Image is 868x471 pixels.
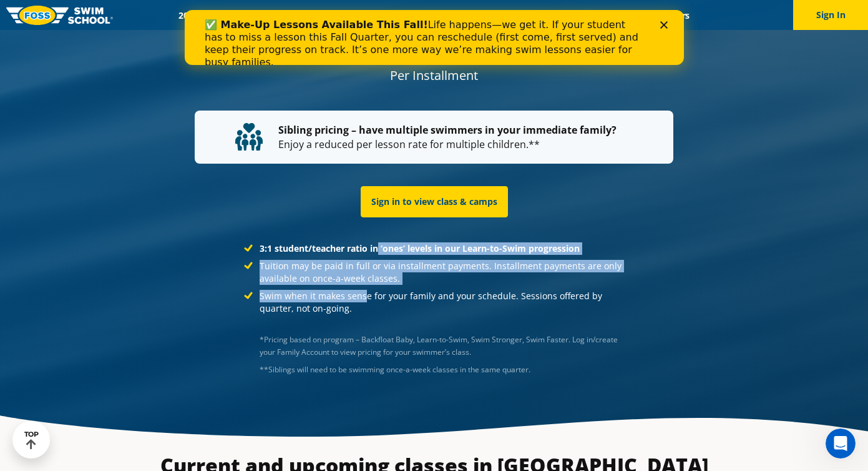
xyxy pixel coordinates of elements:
a: Swim Path® Program [298,9,407,21]
img: tuition-family-children.svg [235,123,263,151]
a: About FOSS [407,9,477,21]
a: Sign in to view class & camps [361,186,508,217]
b: ✅ Make-Up Lessons Available This Fall! [20,9,243,21]
a: Careers [648,9,700,21]
div: TOP [24,430,39,450]
div: Close [475,11,488,19]
iframe: Intercom live chat [826,429,856,459]
div: Per Installment [195,67,673,84]
strong: 3:1 student/teacher ratio in ‘ones’ levels in our Learn-to-Swim progression [260,242,580,254]
div: Life happens—we get it. If your student has to miss a lesson this Fall Quarter, you can reschedul... [20,9,459,59]
div: Josef Severson, Rachael Blom (group direct message) [260,364,624,376]
div: **Siblings will need to be swimming once-a-week classes in the same quarter. [260,364,624,376]
iframe: Intercom live chat banner [185,10,684,65]
a: Swim Like [PERSON_NAME] [477,9,610,21]
p: *Pricing based on program – Backfloat Baby, Learn-to-Swim, Swim Stronger, Swim Faster. Log in/cre... [260,334,624,359]
a: Blog [609,9,648,21]
p: Enjoy a reduced per lesson rate for multiple children.** [235,123,633,151]
strong: Sibling pricing – have multiple swimmers in your immediate family? [278,123,617,137]
a: Schools [246,9,298,21]
li: Swim when it makes sense for your family and your schedule. Sessions offered by quarter, not on-g... [244,290,624,315]
a: 2025 Calendar [168,9,246,21]
img: FOSS Swim School Logo [6,6,113,25]
li: Tuition may be paid in full or via installment payments. Installment payments are only available ... [244,260,624,285]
